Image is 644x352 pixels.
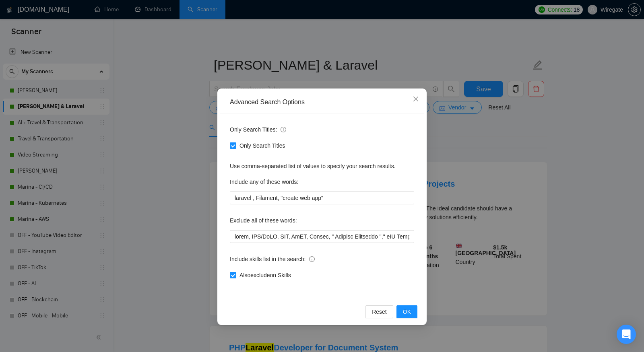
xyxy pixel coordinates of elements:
[403,307,411,316] span: OK
[617,325,636,344] div: Open Intercom Messenger
[230,175,298,188] label: Include any of these words:
[230,255,315,263] span: Include skills list in the search:
[405,89,427,110] button: Close
[372,307,387,316] span: Reset
[365,305,393,318] button: Reset
[230,162,414,171] div: Use comma-separated list of values to specify your search results.
[236,271,294,280] span: Also exclude on Skills
[309,256,315,262] span: info-circle
[281,127,286,132] span: info-circle
[230,214,297,227] label: Exclude all of these words:
[236,141,289,150] span: Only Search Titles
[230,98,414,107] div: Advanced Search Options
[396,305,417,318] button: OK
[230,125,286,134] span: Only Search Titles:
[413,96,419,102] span: close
